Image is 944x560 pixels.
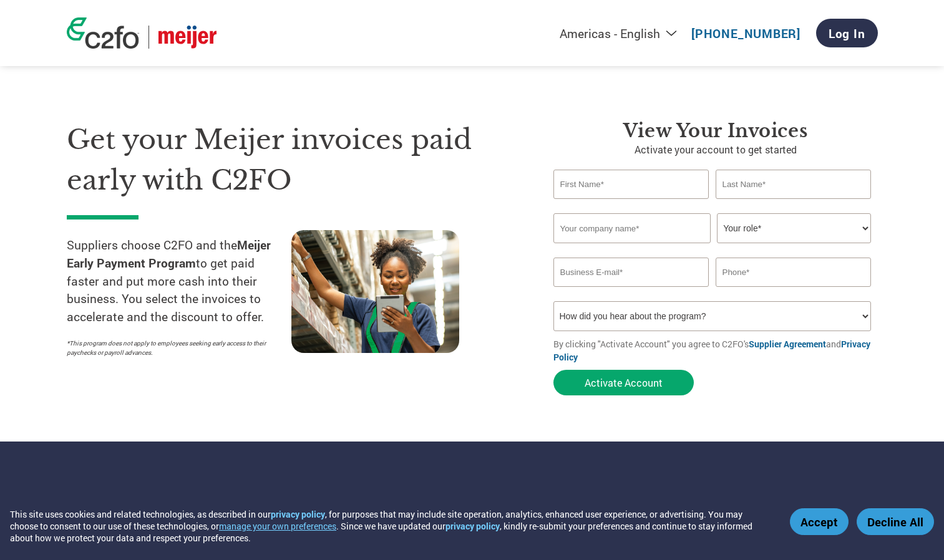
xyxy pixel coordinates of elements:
[67,237,271,271] strong: Meijer Early Payment Program
[691,26,800,41] a: [PHONE_NUMBER]
[553,338,870,363] a: Privacy Policy
[445,520,500,532] a: privacy policy
[716,258,872,287] input: Phone*
[553,244,872,253] div: Invalid company name or company name is too long
[67,339,279,357] p: *This program does not apply to employees seeking early access to their paychecks or payroll adva...
[716,200,872,208] div: Invalid last name or last name is too long
[553,170,709,199] input: First Name*
[553,120,878,142] h3: View Your Invoices
[749,338,826,350] a: Supplier Agreement
[67,120,516,200] h1: Get your Meijer invoices paid early with C2FO
[67,17,139,49] img: c2fo logo
[553,142,878,157] p: Activate your account to get started
[271,508,325,520] a: privacy policy
[553,258,709,287] input: Invalid Email format
[716,170,872,199] input: Last Name*
[219,520,336,532] button: manage your own preferences
[67,497,457,522] h3: How the program works
[291,230,459,353] img: supply chain worker
[857,508,934,535] button: Decline All
[716,288,872,296] div: Inavlid Phone Number
[553,213,711,243] input: Your company name*
[158,26,217,49] img: Meijer
[717,213,871,243] select: Title/Role
[67,236,291,326] p: Suppliers choose C2FO and the to get paid faster and put more cash into their business. You selec...
[816,19,878,47] a: Log In
[553,337,878,364] p: By clicking "Activate Account" you agree to C2FO's and
[553,200,709,208] div: Invalid first name or first name is too long
[553,370,694,395] button: Activate Account
[553,288,709,296] div: Inavlid Email Address
[10,508,772,544] div: This site uses cookies and related technologies, as described in our , for purposes that may incl...
[790,508,849,535] button: Accept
